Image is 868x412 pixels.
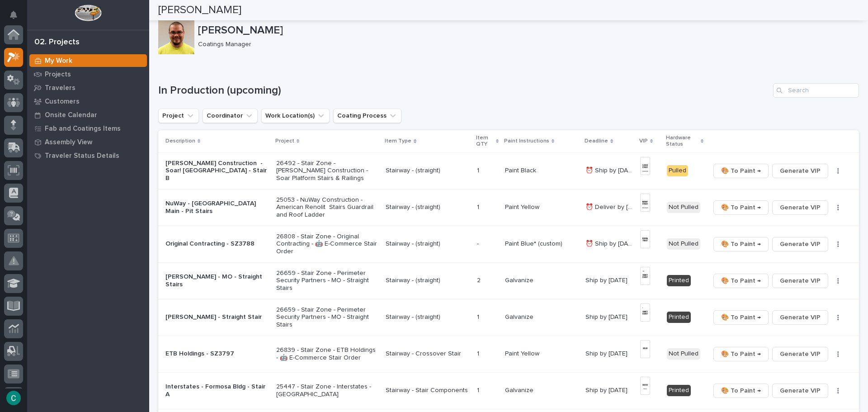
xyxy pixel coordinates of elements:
p: Ship by [DATE] [585,385,629,394]
p: 26808 - Stair Zone - Original Contracting - 🤖 E-Commerce Stair Order [276,233,379,256]
p: ⏰ Ship by 9/5/25 [585,165,634,175]
button: Coating Process [333,109,401,123]
p: Stairway - (straight) [386,277,470,284]
span: 🎨 To Paint → [721,349,761,360]
h1: In Production (upcoming) [158,84,769,97]
a: Projects [27,67,149,81]
button: 🎨 To Paint → [713,200,769,215]
span: Generate VIP [780,385,821,396]
img: Workspace Logo [75,5,101,21]
p: [PERSON_NAME] - Straight Stair [165,313,269,321]
a: Customers [27,95,149,108]
tr: [PERSON_NAME] - MO - Straight Stairs26659 - Stair Zone - Perimeter Security Partners - MO - Strai... [158,262,859,299]
p: Project [275,136,294,146]
span: Generate VIP [780,349,821,360]
p: Stairway - Stair Components [386,387,470,394]
button: Generate VIP [772,310,828,325]
p: Paint Blue* (custom) [505,238,564,248]
span: Generate VIP [780,275,821,286]
a: Traveler Status Details [27,149,149,162]
div: Not Pulled [667,348,700,360]
span: 🎨 To Paint → [721,275,761,286]
button: Coordinator [203,109,258,123]
div: Not Pulled [667,238,700,250]
p: Interstates - Formosa Bldg - Stair A [165,383,269,398]
a: Fab and Coatings Items [27,122,149,135]
p: Item QTY [476,133,494,150]
p: NuWay - [GEOGRAPHIC_DATA] Main - Pit Stairs [165,200,269,215]
button: Generate VIP [772,164,828,178]
h2: [PERSON_NAME] [158,4,241,17]
p: Ship by [DATE] [585,348,629,358]
span: 🎨 To Paint → [721,385,761,396]
button: Generate VIP [772,274,828,288]
input: Search [773,83,859,98]
p: Travelers [45,84,75,92]
span: Generate VIP [780,312,821,323]
div: Not Pulled [667,202,700,213]
p: 26839 - Stair Zone - ETB Holdings - 🤖 E-Commerce Stair Order [276,346,379,362]
button: 🎨 To Paint → [713,164,769,178]
span: Generate VIP [780,202,821,213]
p: Hardware Status [666,133,698,150]
button: 🎨 To Paint → [713,384,769,398]
p: 2 [477,275,482,284]
span: 🎨 To Paint → [721,312,761,323]
p: Stairway - (straight) [386,204,470,211]
div: Printed [667,385,691,396]
p: - [477,238,481,248]
button: users-avatar [4,388,23,407]
p: 25053 - NuWay Construction - American Renolit Stairs Guardrail and Roof Ladder [276,196,379,219]
p: Ship by [DATE] [585,312,629,321]
p: Paint Instructions [504,136,549,146]
p: Projects [45,71,71,79]
p: Galvanize [505,385,535,394]
button: Generate VIP [772,200,828,215]
p: My Work [45,57,72,65]
p: Traveler Status Details [45,152,119,160]
p: 1 [477,348,481,358]
button: Generate VIP [772,384,828,398]
p: Paint Yellow [505,202,541,211]
p: Galvanize [505,275,535,284]
p: Customers [45,98,80,106]
p: Paint Yellow [505,348,541,358]
button: Generate VIP [772,347,828,361]
button: 🎨 To Paint → [713,310,769,325]
div: Printed [667,312,691,323]
p: [PERSON_NAME] - MO - Straight Stairs [165,273,269,289]
tr: NuWay - [GEOGRAPHIC_DATA] Main - Pit Stairs25053 - NuWay Construction - American Renolit Stairs G... [158,189,859,226]
tr: [PERSON_NAME] Construction - Soar! [GEOGRAPHIC_DATA] - Stair B26492 - Stair Zone - [PERSON_NAME] ... [158,152,859,189]
p: Stairway - (straight) [386,167,470,175]
span: Generate VIP [780,166,821,176]
a: Travelers [27,81,149,95]
p: Stairway - (straight) [386,240,470,248]
p: Coatings Manager [198,41,852,48]
div: Notifications [11,11,23,25]
p: Stairway - (straight) [386,313,470,321]
p: 26492 - Stair Zone - [PERSON_NAME] Construction - Soar Platform Stairs & Railings [276,160,379,182]
div: Pulled [667,165,688,176]
div: Printed [667,275,691,286]
p: Deadline [585,136,608,146]
a: Onsite Calendar [27,108,149,122]
div: 02. Projects [34,38,80,47]
p: Assembly View [45,138,92,147]
p: [PERSON_NAME] [198,24,855,37]
button: 🎨 To Paint → [713,274,769,288]
p: Original Contracting - SZ3788 [165,240,269,248]
tr: [PERSON_NAME] - Straight Stair26659 - Stair Zone - Perimeter Security Partners - MO - Straight St... [158,299,859,336]
p: Fab and Coatings Items [45,125,121,133]
p: ⏰ Deliver by 9/5/25 [585,202,634,211]
tr: Interstates - Formosa Bldg - Stair A25447 - Stair Zone - Interstates - [GEOGRAPHIC_DATA]Stairway ... [158,372,859,409]
span: 🎨 To Paint → [721,202,761,213]
p: 26659 - Stair Zone - Perimeter Security Partners - MO - Straight Stairs [276,306,379,329]
p: VIP [639,136,648,146]
a: My Work [27,54,149,67]
p: [PERSON_NAME] Construction - Soar! [GEOGRAPHIC_DATA] - Stair B [165,160,269,182]
tr: ETB Holdings - SZ379726839 - Stair Zone - ETB Holdings - 🤖 E-Commerce Stair OrderStairway - Cross... [158,336,859,372]
span: 🎨 To Paint → [721,239,761,250]
span: Generate VIP [780,239,821,250]
button: Generate VIP [772,237,828,251]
